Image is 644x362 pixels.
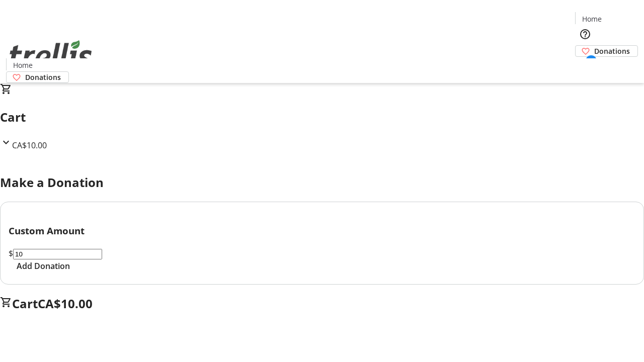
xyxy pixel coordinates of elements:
[7,60,39,70] a: Home
[13,249,102,259] input: Donation Amount
[25,72,61,82] span: Donations
[17,260,70,272] span: Add Donation
[9,260,78,272] button: Add Donation
[9,248,13,259] span: $
[575,57,595,77] button: Cart
[13,60,33,70] span: Home
[9,224,635,238] h3: Custom Amount
[576,14,608,24] a: Home
[594,46,630,56] span: Donations
[575,45,638,57] a: Donations
[12,140,47,151] span: CA$10.00
[6,71,69,83] a: Donations
[582,14,602,24] span: Home
[6,29,96,79] img: Orient E2E Organization sM9wwj0Emm's Logo
[38,295,93,312] span: CA$10.00
[575,24,595,44] button: Help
